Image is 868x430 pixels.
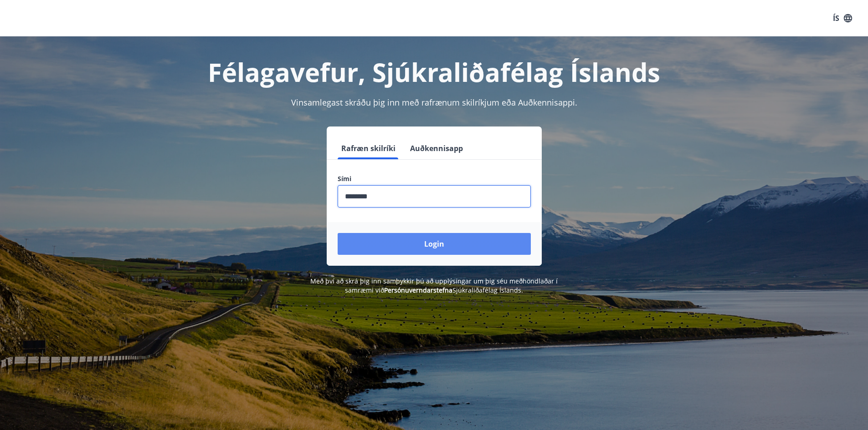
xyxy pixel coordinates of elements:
[828,10,857,26] button: ÍS
[338,174,531,183] label: Sími
[117,55,751,89] h1: Félagavefur, Sjúkraliðafélag Íslands
[406,137,467,159] button: Auðkennisapp
[384,286,452,294] a: Persónuverndarstefna
[338,233,531,255] button: Login
[291,97,577,108] span: Vinsamlegast skráðu þig inn með rafrænum skilríkjum eða Auðkennisappi.
[338,137,399,159] button: Rafræn skilríki
[310,277,558,294] span: Með því að skrá þig inn samþykkir þú að upplýsingar um þig séu meðhöndlaðar í samræmi við Sjúkral...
